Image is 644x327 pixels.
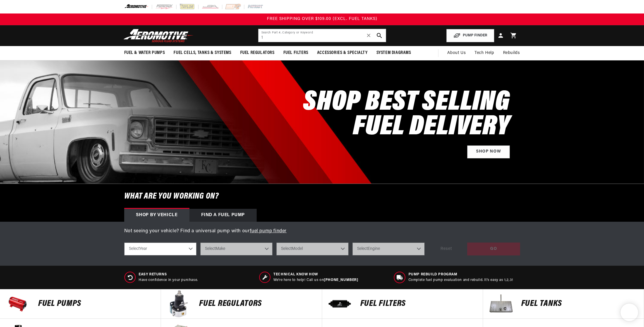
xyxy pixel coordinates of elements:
[325,289,354,318] img: FUEL FILTERS
[447,51,466,55] span: About Us
[38,299,155,308] p: Fuel Pumps
[443,46,470,60] a: About Us
[3,289,32,318] img: Fuel Pumps
[313,46,372,60] summary: Accessories & Specialty
[408,272,513,277] span: Pump Rebuild program
[250,229,287,233] a: fuel pump finder
[124,243,196,255] select: Year
[324,278,358,282] a: [PHONE_NUMBER]
[120,46,169,60] summary: Fuel & Water Pumps
[273,272,358,277] span: Technical Know How
[139,278,198,283] p: Have confidence in your purchase.
[283,50,308,56] span: Fuel Filters
[161,289,322,319] a: FUEL REGULATORS FUEL REGULATORS
[360,299,477,308] p: FUEL FILTERS
[279,46,313,60] summary: Fuel Filters
[475,50,494,56] span: Tech Help
[408,278,513,283] p: Complete fuel pump evaluation and rebuild. It's easy as 1,2,3!
[317,50,368,56] span: Accessories & Specialty
[189,209,257,222] div: Find a Fuel Pump
[470,46,498,60] summary: Tech Help
[139,272,198,277] span: Easy Returns
[276,243,349,255] select: Model
[273,278,358,283] p: We’re here to help! Call us on
[169,46,236,60] summary: Fuel Cells, Tanks & Systems
[124,209,189,222] div: Shop by vehicle
[372,46,416,60] summary: System Diagrams
[376,50,411,56] span: System Diagrams
[199,299,316,308] p: FUEL REGULATORS
[236,46,279,60] summary: Fuel Regulators
[322,289,483,319] a: FUEL FILTERS FUEL FILTERS
[467,145,510,159] a: Shop Now
[122,29,195,43] img: Aeromotive
[352,243,425,255] select: Engine
[267,17,377,21] span: FREE SHIPPING OVER $109.00 (EXCL. FUEL TANKS)
[124,50,165,56] span: Fuel & Water Pumps
[240,50,275,56] span: Fuel Regulators
[200,243,273,255] select: Make
[503,50,520,56] span: Rebuilds
[164,289,193,318] img: FUEL REGULATORS
[521,299,638,308] p: Fuel Tanks
[499,46,524,60] summary: Rebuilds
[258,29,386,42] input: Search by Part Number, Category or Keyword
[446,29,494,42] button: PUMP FINDER
[124,228,520,235] p: Not seeing your vehicle? Find a universal pump with our
[366,31,371,40] span: ✕
[110,184,535,209] h6: What are you working on?
[486,289,515,318] img: Fuel Tanks
[174,50,231,56] span: Fuel Cells, Tanks & Systems
[483,289,644,319] a: Fuel Tanks Fuel Tanks
[303,90,510,140] h2: SHOP BEST SELLING FUEL DELIVERY
[373,29,386,42] button: search button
